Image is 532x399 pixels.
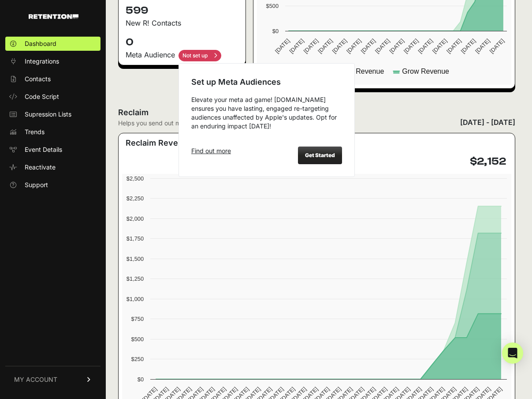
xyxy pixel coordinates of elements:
[14,375,57,384] span: MY ACCOUNT
[138,376,144,383] text: $0
[5,143,100,157] a: Event Details
[417,38,434,55] text: [DATE]
[5,160,100,174] a: Reactivate
[25,92,59,101] span: Code Script
[488,38,505,55] text: [DATE]
[302,38,320,55] text: [DATE]
[328,68,384,75] text: Reclaim Revenue
[126,4,238,18] h4: 599
[474,38,491,55] text: [DATE]
[288,38,305,55] text: [DATE]
[126,195,144,202] text: $2,250
[131,356,144,362] text: $250
[25,57,59,66] span: Integrations
[131,316,144,322] text: $750
[402,38,420,55] text: [DATE]
[359,38,376,55] text: [DATE]
[5,178,100,192] a: Support
[25,163,56,172] span: Reactivate
[5,54,100,68] a: Integrations
[388,38,405,55] text: [DATE]
[25,110,71,119] span: Supression Lists
[374,38,391,55] text: [DATE]
[29,14,78,19] img: Retention.com
[25,128,45,136] span: Trends
[126,296,144,302] text: $1,000
[402,68,449,75] text: Grow Revenue
[126,49,238,61] div: Meta Audience
[5,37,100,51] a: Dashboard
[126,275,144,282] text: $1,250
[126,215,144,222] text: $2,000
[191,76,342,88] div: Set up Meta Audiences
[445,38,462,55] text: [DATE]
[126,35,238,49] h4: 0
[459,38,476,55] text: [DATE]
[5,107,100,121] a: Supression Lists
[126,235,144,242] text: $1,750
[266,3,278,9] text: $500
[305,152,335,158] strong: Get Started
[5,90,100,104] a: Code Script
[5,72,100,86] a: Contacts
[25,75,51,83] span: Contacts
[272,28,278,34] text: $0
[126,137,193,149] h3: Reclaim Revenue
[5,125,100,139] a: Trends
[131,336,144,343] text: $500
[126,18,238,28] p: New R! Contacts
[25,145,62,154] span: Event Details
[118,106,328,119] h2: Reclaim
[25,39,56,48] span: Dashboard
[316,38,334,55] text: [DATE]
[126,256,144,262] text: $1,500
[126,175,144,182] text: $2,500
[5,366,100,393] a: MY ACCOUNT
[118,119,328,128] div: Helps you send out more abandoned cart and product flows.
[345,38,362,55] text: [DATE]
[191,147,231,155] a: Find out more
[25,181,48,189] span: Support
[470,154,506,169] h4: $2,152
[502,343,523,364] div: Open Intercom Messenger
[191,95,342,131] div: Elevate your meta ad game! [DOMAIN_NAME] ensures you have lasting, engaged re-targeting audiences...
[431,38,448,55] text: [DATE]
[331,38,348,55] text: [DATE]
[274,38,291,55] text: [DATE]
[460,117,515,128] div: [DATE] - [DATE]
